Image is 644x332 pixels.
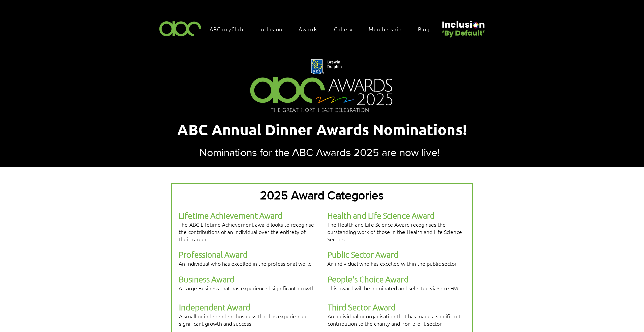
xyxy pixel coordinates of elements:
[206,22,253,36] a: ABCurryClub
[369,25,401,33] span: Membership
[327,210,435,220] span: Health and Life Science Award
[418,25,430,33] span: Blog
[206,22,440,36] nav: Site
[415,22,440,36] a: Blog
[179,260,312,267] span: An individual who has excelled in the professional world
[179,221,314,243] span: The ABC Lifetime Achievement award looks to recognise the contributions of an individual over the...
[327,249,398,259] span: Public Sector Award
[199,146,439,158] span: Nominations for the ABC Awards 2025 are now live!
[328,274,409,284] span: People's Choice Award
[328,284,458,292] span: This award will be nominated and selected via
[327,221,462,243] span: The Health and Life Science Award recognises the outstanding work of those in the Health and Life...
[334,25,353,33] span: Gallery
[295,22,328,36] div: Awards
[327,260,457,267] span: An individual who has excelled within the public sector
[260,189,384,202] span: 2025 Award Categories
[179,302,250,312] span: Independent Award
[210,25,243,33] span: ABCurryClub
[179,312,308,327] span: A small or independent business that has experienced significant growth and success
[259,25,282,33] span: Inclusion
[241,50,402,123] img: Northern Insights Double Pager Apr 2025.png
[179,249,248,259] span: Professional Award
[179,210,282,220] span: Lifetime Achievement Award
[440,15,486,38] img: Untitled design (22).png
[328,302,396,312] span: Third Sector Award
[256,22,292,36] div: Inclusion
[331,22,363,36] a: Gallery
[179,274,234,284] span: Business Award
[179,284,315,292] span: A Large Business that has experienced significant growth
[177,120,467,139] span: ABC Annual Dinner Awards Nominations!
[328,312,461,327] span: An individual or organisation that has made a significant contribution to the charity and non-pro...
[437,284,458,292] a: Spice FM
[299,25,318,33] span: Awards
[365,22,412,36] a: Membership
[157,18,204,38] img: ABC-Logo-Blank-Background-01-01-2.png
